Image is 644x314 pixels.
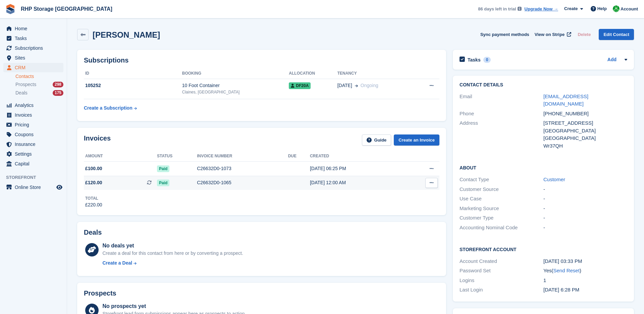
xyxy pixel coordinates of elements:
[288,151,310,162] th: Due
[575,29,593,40] button: Delete
[102,260,132,267] div: Create a Deal
[3,53,63,63] a: menu
[483,57,491,63] div: 0
[102,250,243,257] div: Create a deal for this contact from here or by converting a prospect.
[182,82,289,89] div: 10 Foot Container
[551,268,581,273] span: ( )
[93,30,160,39] h2: [PERSON_NAME]
[310,151,403,162] th: Created
[102,260,243,267] a: Create a Deal
[84,82,182,89] div: 105252
[543,205,627,212] div: -
[362,134,391,146] a: Guide
[607,56,616,64] a: Add
[3,140,63,149] a: menu
[85,165,102,172] span: £100.00
[460,267,543,275] div: Password Set
[3,43,63,53] a: menu
[3,159,63,168] a: menu
[15,34,55,43] span: Tasks
[3,101,63,110] a: menu
[6,174,67,181] span: Storefront
[460,224,543,232] div: Accounting Nominal Code
[613,5,620,12] img: Rod
[15,110,55,120] span: Invoices
[543,195,627,203] div: -
[15,81,36,88] span: Prospects
[84,134,111,146] h2: Invoices
[84,151,157,162] th: Amount
[543,214,627,222] div: -
[15,43,55,53] span: Subscriptions
[182,68,289,79] th: Booking
[543,93,588,107] a: [EMAIL_ADDRESS][DOMAIN_NAME]
[84,229,102,236] h2: Deals
[53,90,63,96] div: 175
[310,165,403,172] div: [DATE] 06:25 PM
[460,110,543,118] div: Phone
[460,93,543,108] div: Email
[394,134,439,146] a: Create an Invoice
[460,119,543,150] div: Address
[15,81,63,88] a: Prospects 298
[460,214,543,222] div: Customer Type
[480,29,529,40] button: Sync payment methods
[337,82,352,89] span: [DATE]
[15,120,55,129] span: Pricing
[599,29,634,40] a: Edit Contact
[532,29,573,40] a: View on Stripe
[553,268,579,273] a: Send Reset
[597,5,607,12] span: Help
[478,6,516,12] span: 86 days left in trial
[15,73,63,80] a: Contacts
[15,101,55,110] span: Analytics
[18,3,115,14] a: RHP Storage [GEOGRAPHIC_DATA]
[15,63,55,72] span: CRM
[197,151,288,162] th: Invoice number
[3,120,63,129] a: menu
[85,195,102,201] div: Total
[535,31,565,38] span: View on Stripe
[55,183,63,191] a: Preview store
[157,180,169,186] span: Paid
[84,56,439,64] h2: Subscriptions
[85,201,102,208] div: £220.00
[15,140,55,149] span: Insurance
[3,24,63,33] a: menu
[518,7,522,11] img: icon-info-grey-7440780725fd019a000dd9b08b2336e03edf1995a4989e88bcd33f0948082b44.svg
[543,176,565,182] a: Customer
[460,82,627,88] h2: Contact Details
[543,224,627,232] div: -
[543,142,627,150] div: Wr37QH
[53,82,63,87] div: 298
[197,165,288,172] div: C26632D0-1073
[102,302,246,310] div: No prospects yet
[337,68,414,79] th: Tenancy
[460,286,543,294] div: Last Login
[468,57,481,63] h2: Tasks
[621,6,638,12] span: Account
[15,24,55,33] span: Home
[543,267,627,275] div: Yes
[361,83,378,88] span: Ongoing
[289,68,337,79] th: Allocation
[15,90,28,96] span: Deals
[543,134,627,142] div: [GEOGRAPHIC_DATA]
[3,183,63,192] a: menu
[543,127,627,135] div: [GEOGRAPHIC_DATA]
[15,89,63,96] a: Deals 175
[84,105,132,112] div: Create a Subscription
[197,179,288,186] div: C26632D0-1065
[15,183,55,192] span: Online Store
[3,34,63,43] a: menu
[3,63,63,72] a: menu
[460,164,627,171] h2: About
[460,258,543,265] div: Account Created
[15,159,55,168] span: Capital
[84,68,182,79] th: ID
[5,4,15,14] img: stora-icon-8386f47178a22dfd0bd8f6a31ec36ba5ce8667c1dd55bd0f319d3a0aa187defe.svg
[310,179,403,186] div: [DATE] 12:00 AM
[85,179,102,186] span: £120.00
[543,110,627,118] div: [PHONE_NUMBER]
[543,119,627,127] div: [STREET_ADDRESS]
